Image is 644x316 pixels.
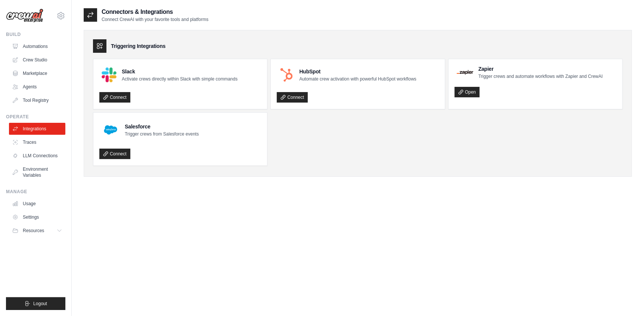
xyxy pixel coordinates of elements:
span: Logout [33,301,47,307]
a: Traces [9,136,65,148]
a: Tool Registry [9,94,65,106]
p: Trigger crews and automate workflows with Zapier and CrewAI [479,73,603,79]
a: Connect [277,92,308,103]
h4: HubSpot [299,68,416,75]
a: Automations [9,40,65,52]
div: Build [6,31,65,37]
a: Usage [9,198,65,210]
p: Trigger crews from Salesforce events [125,131,199,137]
a: Connect [99,149,130,159]
p: Activate crews directly within Slack with simple commands [122,76,238,82]
h4: Slack [122,68,238,75]
a: Environment Variables [9,163,65,181]
p: Connect CrewAI with your favorite tools and platforms [102,16,208,22]
div: Manage [6,189,65,195]
a: Marketplace [9,67,65,79]
a: Integrations [9,123,65,135]
span: Resources [23,228,44,234]
a: Agents [9,81,65,93]
img: Logo [6,9,43,23]
h2: Connectors & Integrations [102,7,208,16]
button: Logout [6,297,65,310]
img: Slack Logo [102,67,117,82]
a: LLM Connections [9,150,65,162]
h3: Triggering Integrations [111,42,165,50]
a: Open [455,87,480,97]
img: HubSpot Logo [279,67,294,82]
a: Connect [99,92,130,103]
button: Resources [9,225,65,237]
div: Operate [6,114,65,120]
a: Crew Studio [9,54,65,66]
h4: Salesforce [125,123,199,130]
img: Salesforce Logo [102,121,120,139]
h4: Zapier [479,65,603,73]
a: Settings [9,211,65,223]
img: Zapier Logo [457,70,473,75]
p: Automate crew activation with powerful HubSpot workflows [299,76,416,82]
